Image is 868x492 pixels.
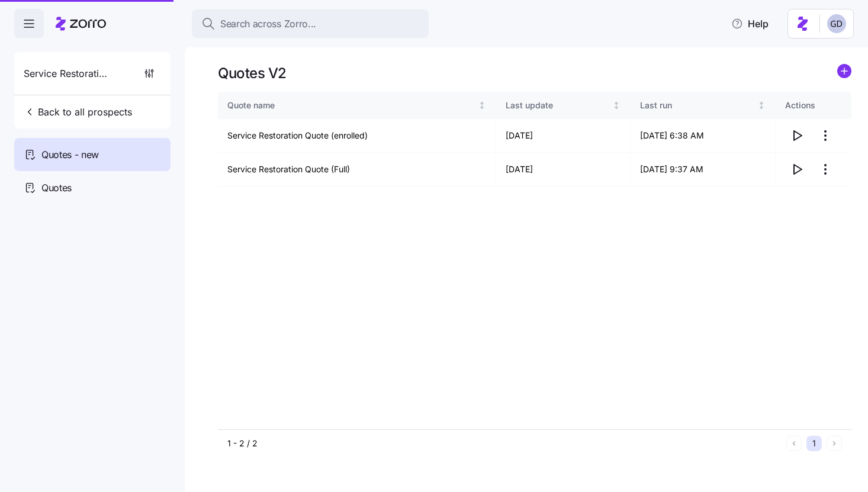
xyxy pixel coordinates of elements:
button: Search across Zorro... [192,9,429,38]
td: [DATE] 6:38 AM [631,119,776,153]
button: Next page [827,436,842,451]
th: Quote nameNot sorted [218,92,496,119]
div: Quote name [227,99,475,112]
div: Last update [506,99,610,112]
span: Quotes - new [41,147,99,162]
th: Last updateNot sorted [496,92,631,119]
span: Back to all prospects [24,105,132,119]
button: Back to all prospects [19,100,137,124]
svg: add icon [837,64,851,78]
div: Not sorted [612,101,621,110]
div: Not sorted [757,101,766,110]
td: [DATE] [496,119,631,153]
span: Service Restoration [24,66,109,81]
span: Search across Zorro... [220,17,316,31]
img: 68a7f73c8a3f673b81c40441e24bb121 [827,14,846,33]
td: Service Restoration Quote (enrolled) [218,119,496,153]
a: Quotes [14,171,171,204]
button: 1 [806,436,822,451]
button: Previous page [786,436,802,451]
a: add icon [837,64,851,82]
td: [DATE] [496,153,631,186]
div: Not sorted [478,101,486,110]
th: Last runNot sorted [631,92,776,119]
span: Help [731,17,769,31]
div: Last run [640,99,756,112]
h1: Quotes V2 [218,64,287,82]
div: Actions [785,99,842,112]
td: Service Restoration Quote (Full) [218,153,496,186]
span: Quotes [41,181,72,195]
button: Help [722,12,778,36]
div: 1 - 2 / 2 [227,438,782,449]
td: [DATE] 9:37 AM [631,153,776,186]
a: Quotes - new [14,138,171,171]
